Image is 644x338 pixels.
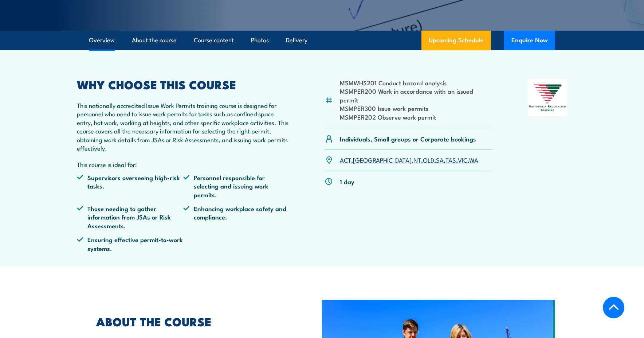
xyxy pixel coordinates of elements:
[183,204,290,230] li: Enhancing workplace safety and compliance.
[340,87,492,104] li: MSMPER200 Work in accordance with an issued permit
[251,31,269,50] a: Photos
[77,235,183,252] li: Ensuring effective permit-to-work systems.
[286,31,307,50] a: Delivery
[77,101,290,152] p: This nationally accredited Issue Work Permits training course is designed for personnel who need ...
[194,31,234,50] a: Course content
[421,31,491,50] a: Upcoming Schedule
[77,160,290,168] p: This course is ideal for:
[96,316,288,326] h2: ABOUT THE COURSE
[504,31,555,50] button: Enquire Now
[77,204,183,230] li: Those needing to gather information from JSAs or Risk Assessments.
[340,155,351,164] a: ACT
[340,177,354,186] p: 1 day
[413,155,421,164] a: NT
[183,173,290,199] li: Personnel responsible for selecting and issuing work permits.
[340,135,476,143] p: Individuals, Small groups or Corporate bookings
[469,155,478,164] a: WA
[77,173,183,199] li: Supervisors overseeing high-risk tasks.
[340,104,492,112] li: MSMPER300 Issue work permits
[528,79,567,116] img: Nationally Recognised Training logo.
[353,155,412,164] a: [GEOGRAPHIC_DATA]
[423,155,434,164] a: QLD
[340,78,492,87] li: MSMWHS201 Conduct hazard analysis
[445,155,456,164] a: TAS
[340,156,478,164] p: , , , , , , ,
[89,31,115,50] a: Overview
[436,155,444,164] a: SA
[132,31,177,50] a: About the course
[458,155,467,164] a: VIC
[77,79,290,89] h2: WHY CHOOSE THIS COURSE
[340,113,492,121] li: MSMPER202 Observe work permit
